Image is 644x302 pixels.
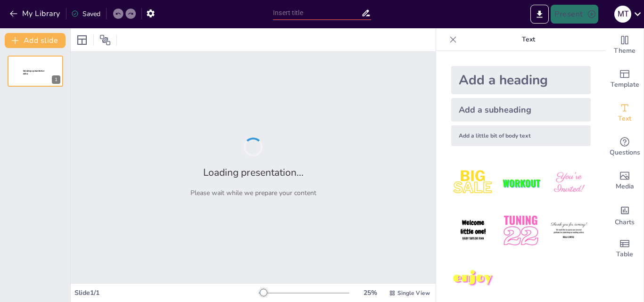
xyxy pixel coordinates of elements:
img: 2.jpeg [499,161,543,205]
div: Get real-time input from your audience [606,130,644,164]
button: My Library [7,6,64,21]
span: Sendsteps presentation editor [23,70,44,75]
div: 25 % [359,288,381,297]
div: Add charts and graphs [606,198,644,232]
div: Add a little bit of body text [451,125,591,146]
h2: Loading presentation... [203,166,304,179]
span: Text [618,114,631,124]
div: Change the overall theme [606,28,644,62]
img: 7.jpeg [451,257,495,301]
img: 4.jpeg [451,209,495,253]
div: Add a subheading [451,98,591,122]
img: 5.jpeg [499,209,543,253]
div: Add a heading [451,66,591,94]
img: 1.jpeg [451,161,495,205]
p: Please wait while we prepare your content [190,188,316,197]
span: Media [616,181,634,192]
div: Add a table [606,232,644,266]
span: Charts [615,217,635,228]
div: Add images, graphics, shapes or video [606,164,644,198]
span: Position [99,34,111,46]
div: M T [614,6,631,23]
input: Insert title [273,6,361,20]
div: Layout [74,33,90,48]
button: Add slide [5,33,66,48]
div: 1 [52,75,60,84]
button: Present [551,5,598,24]
button: M T [614,5,631,24]
span: Theme [614,46,636,56]
div: Slide 1 / 1 [74,288,259,297]
img: 3.jpeg [547,161,591,205]
button: Export to PowerPoint [530,5,549,24]
span: Table [616,249,633,260]
img: 6.jpeg [547,209,591,253]
p: Text [461,28,596,51]
span: Questions [610,147,640,158]
div: 1 [8,56,63,87]
span: Single View [397,289,430,297]
div: Saved [71,9,100,18]
span: Template [611,80,639,90]
div: Add text boxes [606,96,644,130]
div: Add ready made slides [606,62,644,96]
